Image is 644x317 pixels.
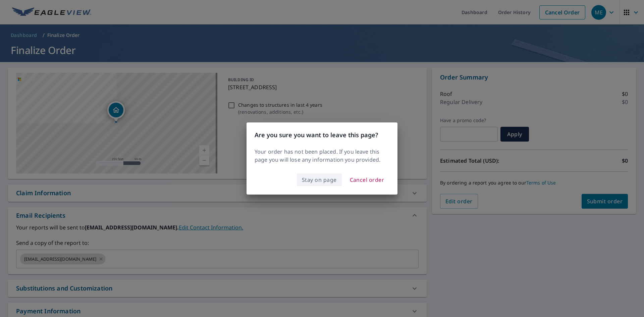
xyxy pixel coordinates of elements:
[297,173,342,186] button: Stay on page
[350,175,384,184] span: Cancel order
[255,130,389,140] h3: Are you sure you want to leave this page?
[302,175,337,184] span: Stay on page
[255,148,389,164] p: Your order has not been placed. If you leave this page you will lose any information you provided.
[344,173,390,187] button: Cancel order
